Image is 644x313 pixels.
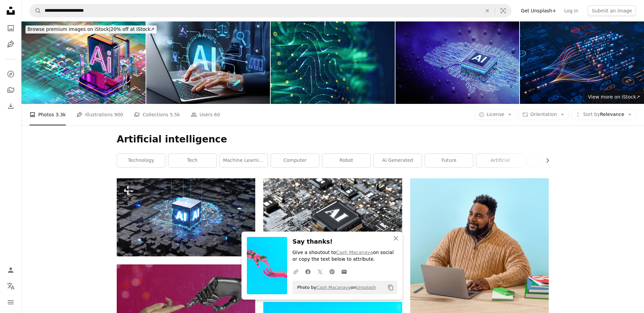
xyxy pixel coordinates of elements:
[4,279,17,293] button: Language
[560,5,582,16] a: Log in
[294,282,376,293] span: Photo by on
[487,112,504,117] span: License
[76,104,123,125] a: Illustrations 900
[480,4,495,17] button: Clear
[4,67,17,81] a: Explore
[495,4,511,17] button: Visual search
[475,109,516,120] button: License
[336,250,373,255] a: Cash Macanaya
[583,111,624,118] span: Relevance
[220,154,268,167] a: machine learning
[30,4,41,17] button: Search Unsplash
[519,109,569,120] button: Orientation
[4,21,17,35] a: Photos
[117,214,255,220] a: AI, Artificial Intelligence concept,3d rendering,conceptual image.
[583,112,600,117] span: Sort by
[425,154,473,167] a: future
[214,111,220,118] span: 60
[292,249,397,263] p: Give a shoutout to on social or copy the text below to attribute.
[4,263,17,277] a: Log in / Sign up
[374,154,422,167] a: ai generated
[4,38,17,51] a: Illustrations
[584,90,644,104] a: View more on iStock↗
[588,5,636,16] button: Submit an image
[21,21,146,104] img: Digital abstract CPU. AI - Artificial Intelligence and machine learning concept
[292,237,397,247] h3: Say thanks!
[4,83,17,97] a: Collections
[263,178,402,294] img: a computer chip with the letter a on top of it
[28,26,155,32] span: 20% off at iStock ↗
[271,21,395,104] img: Technology Background with Flowing Lines and Light Particles
[314,265,326,278] a: Share on Twitter
[326,265,338,278] a: Share on Pinterest
[146,21,270,104] img: AI governance and responsive generative artificial intelligence use. Compliance strategy and risk...
[4,296,17,309] button: Menu
[530,112,557,117] span: Orientation
[114,111,123,118] span: 900
[117,300,255,306] a: two hands touching each other in front of a pink background
[117,133,549,145] h1: Artificial intelligence
[517,5,560,16] a: Get Unsplash+
[528,154,576,167] a: background
[30,4,512,17] form: Find visuals sitewide
[520,21,644,104] img: AI powers big data analysis and automation workflows, showcasing neural networks and data streams...
[191,104,220,125] a: Users 60
[476,154,524,167] a: artificial
[170,111,180,118] span: 5.5k
[588,94,640,100] span: View more on iStock ↗
[117,178,255,256] img: AI, Artificial Intelligence concept,3d rendering,conceptual image.
[168,154,216,167] a: tech
[395,21,520,104] img: AI Technology - Artificial Intelligence Brain Chip - Wide Concepts. Copy Space
[316,285,351,290] a: Cash Macanaya
[541,154,549,167] button: scroll list to the right
[28,26,110,32] span: Browse premium images on iStock |
[134,104,180,125] a: Collections 5.5k
[571,109,636,120] button: Sort byRelevance
[21,21,161,38] a: Browse premium images on iStock|20% off at iStock↗
[385,282,396,293] button: Copy to clipboard
[302,265,314,278] a: Share on Facebook
[117,154,165,167] a: technology
[338,265,350,278] a: Share over email
[4,100,17,113] a: Download History
[271,154,319,167] a: computer
[356,285,376,290] a: Unsplash
[322,154,370,167] a: robot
